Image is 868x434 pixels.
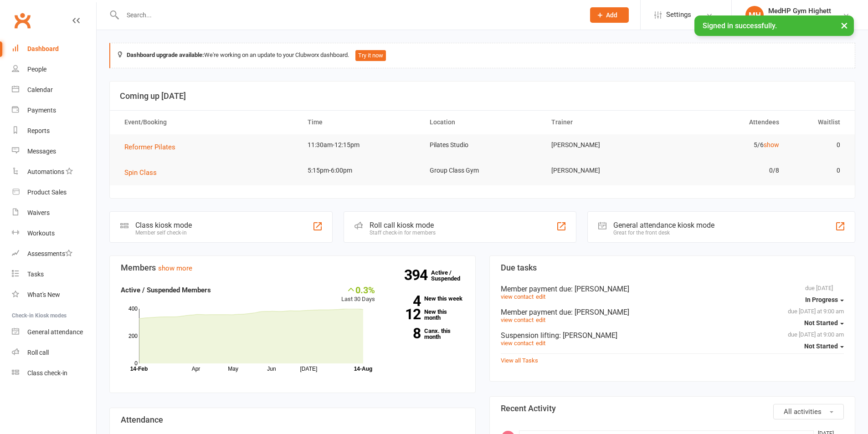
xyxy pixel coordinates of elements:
strong: 8 [389,327,421,340]
th: Waitlist [787,111,848,134]
a: view contact [501,317,534,323]
a: Reports [12,121,96,141]
a: Payments [12,100,96,121]
td: 0 [787,134,848,156]
td: Group Class Gym [421,160,544,181]
td: 0 [787,160,848,181]
span: Not Started [804,319,838,327]
a: Class kiosk mode [12,363,96,383]
button: Not Started [804,338,844,354]
div: General attendance kiosk mode [613,221,714,230]
div: Dashboard [27,45,59,52]
div: MH [745,6,764,24]
a: view contact [501,293,534,300]
div: MedHP Gym Highett [768,7,831,15]
td: [PERSON_NAME] [543,134,665,156]
a: 4New this week [389,296,464,301]
a: Assessments [12,244,96,264]
h3: Coming up [DATE] [120,92,845,101]
span: Signed in successfully. [703,21,777,30]
a: show more [158,264,192,272]
span: Settings [666,5,691,25]
a: edit [536,293,545,300]
button: Reformer Pilates [124,142,182,153]
th: Time [299,111,421,134]
td: 5:15pm-6:00pm [299,160,421,181]
div: 0.3% [341,285,375,295]
h3: Attendance [121,415,464,424]
div: What's New [27,291,60,298]
div: Member self check-in [135,230,192,236]
th: Event/Booking [116,111,299,134]
strong: 12 [389,307,421,321]
strong: Active / Suspended Members [121,286,211,294]
div: Member payment due [501,285,844,293]
div: General attendance [27,328,83,336]
a: Automations [12,162,96,182]
div: We're working on an update to your Clubworx dashboard. [109,43,855,68]
div: Roll call [27,349,49,356]
span: In Progress [805,296,838,303]
td: 5/6 [665,134,787,156]
a: view contact [501,340,534,347]
a: Calendar [12,80,96,100]
span: Not Started [804,342,838,350]
button: × [836,15,853,35]
a: Dashboard [12,39,96,59]
a: People [12,59,96,80]
div: Reports [27,127,50,134]
th: Attendees [665,111,787,134]
td: [PERSON_NAME] [543,160,665,181]
div: Suspension lifting [501,331,844,340]
a: 394Active / Suspended [431,263,471,288]
input: Search... [120,9,578,21]
a: 12New this month [389,309,464,321]
div: Automations [27,168,64,175]
div: Last 30 Days [341,285,375,304]
div: Waivers [27,209,50,216]
div: Product Sales [27,189,67,196]
div: Roll call kiosk mode [370,221,436,230]
strong: 394 [404,268,431,282]
h3: Due tasks [501,263,844,272]
div: Staff check-in for members [370,230,436,236]
span: All activities [784,408,822,416]
a: Clubworx [11,9,34,32]
a: show [764,141,779,148]
a: Roll call [12,342,96,363]
div: Assessments [27,250,72,257]
span: Reformer Pilates [124,143,175,151]
button: All activities [773,404,844,419]
h3: Recent Activity [501,404,844,413]
button: In Progress [805,291,844,308]
button: Not Started [804,315,844,331]
a: View all Tasks [501,357,538,364]
div: People [27,66,46,73]
div: Class kiosk mode [135,221,192,230]
td: 11:30am-12:15pm [299,134,421,156]
a: 8Canx. this month [389,328,464,340]
a: Waivers [12,203,96,223]
div: Payments [27,107,56,114]
div: Great for the front desk [613,230,714,236]
a: Messages [12,141,96,162]
button: Try it now [355,50,386,61]
div: Tasks [27,271,44,278]
strong: 4 [389,294,421,308]
span: : [PERSON_NAME] [571,285,629,293]
div: Member payment due [501,308,844,317]
td: Pilates Studio [421,134,544,156]
button: Add [590,7,629,23]
strong: Dashboard upgrade available: [127,51,204,58]
div: Class check-in [27,369,67,377]
th: Trainer [543,111,665,134]
span: Add [606,11,617,19]
a: General attendance kiosk mode [12,322,96,342]
a: Product Sales [12,182,96,203]
div: Messages [27,148,56,155]
h3: Members [121,263,464,272]
a: What's New [12,285,96,305]
span: : [PERSON_NAME] [559,331,617,340]
a: edit [536,317,545,323]
a: Workouts [12,223,96,244]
